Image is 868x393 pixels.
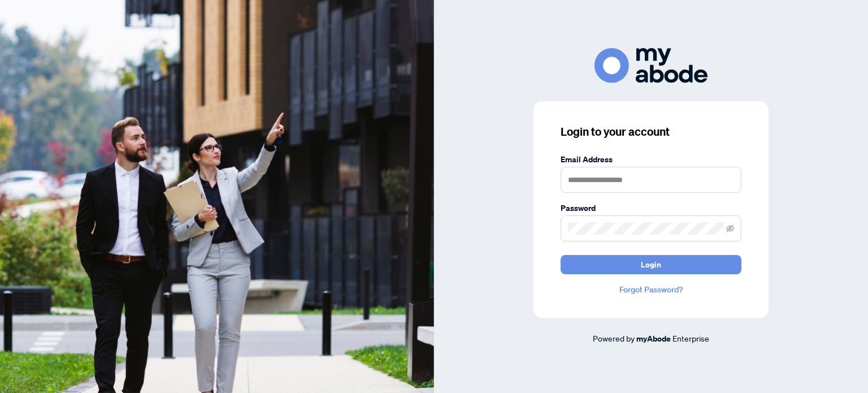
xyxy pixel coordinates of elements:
[594,48,708,83] img: ma-logo
[593,333,635,343] span: Powered by
[726,224,734,232] span: eye-invisible
[561,283,741,296] a: Forgot Password?
[561,255,741,274] button: Login
[636,332,671,345] a: myAbode
[561,153,741,166] label: Email Address
[672,333,709,343] span: Enterprise
[561,124,741,140] h3: Login to your account
[561,202,741,214] label: Password
[641,256,661,274] span: Login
